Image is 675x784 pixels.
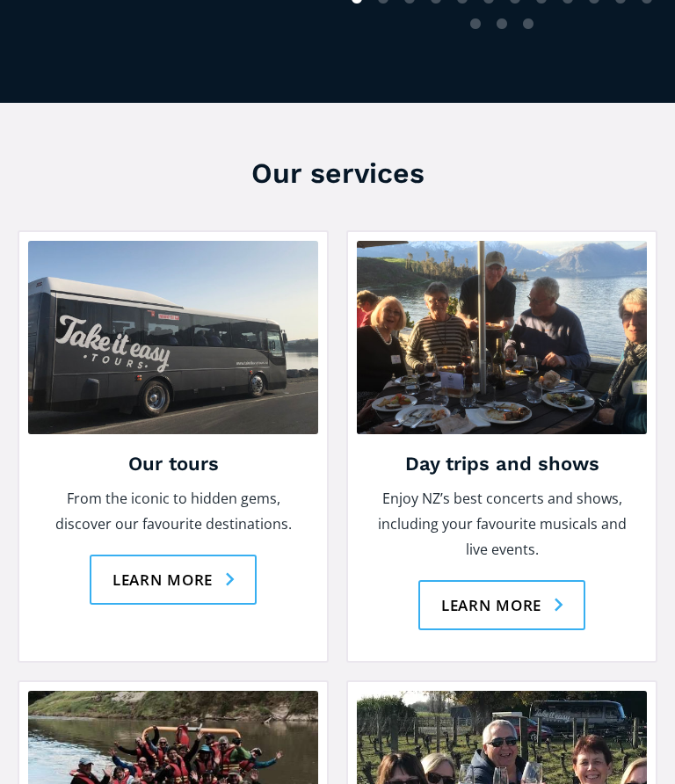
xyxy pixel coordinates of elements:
p: Enjoy NZ’s best concerts and shows, including your favourite musicals and live events. [374,486,629,563]
img: Take it Easy Happy customers enjoying trip [357,241,647,434]
p: From the iconic to hidden gems, discover our favourite destinations. [46,486,301,537]
img: Take it Easy Tours coach on the road [28,241,318,434]
h3: Our services [18,156,657,191]
h4: Day trips and shows [374,452,629,477]
a: Learn more [90,555,258,605]
h4: Our tours [46,452,301,477]
a: Learn more [418,580,586,630]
